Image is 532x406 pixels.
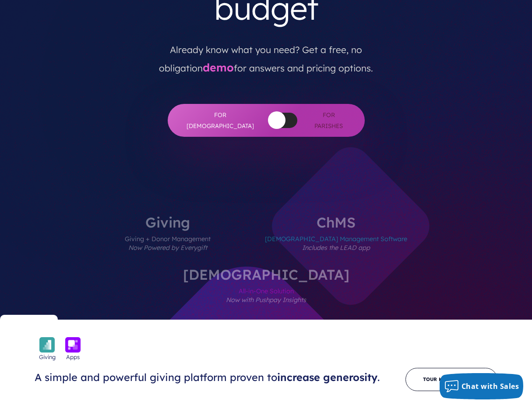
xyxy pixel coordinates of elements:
[39,337,55,353] img: icon_giving-bckgrnd-600x600-1.png
[405,368,497,391] a: Tour Key Features >
[125,229,211,267] span: Giving + Donor Management
[226,296,306,304] em: Now with Pushpay Insights
[277,371,377,384] span: increase generosity
[302,244,370,252] em: Includes the LEAD app
[183,281,349,320] span: All-in-One Solution
[141,33,391,78] p: Already know what you need? Get a free, no obligation for answers and pricing options.
[185,110,255,131] span: For [DEMOGRAPHIC_DATA]
[239,215,433,267] label: ChMS
[203,61,234,74] a: demo
[440,373,524,399] button: Chat with Sales
[39,353,56,361] span: Giving
[66,353,80,361] span: Apps
[99,215,237,267] label: Giving
[65,337,81,353] img: icon_apps-bckgrnd-600x600-1.png
[157,267,376,320] label: [DEMOGRAPHIC_DATA]
[462,381,519,391] span: Chat with Sales
[35,371,388,384] h3: A simple and powerful giving platform proven to .
[265,229,407,267] span: [DEMOGRAPHIC_DATA] Management Software
[128,244,207,252] em: Now Powered by Everygift
[310,110,347,131] span: For Parishes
